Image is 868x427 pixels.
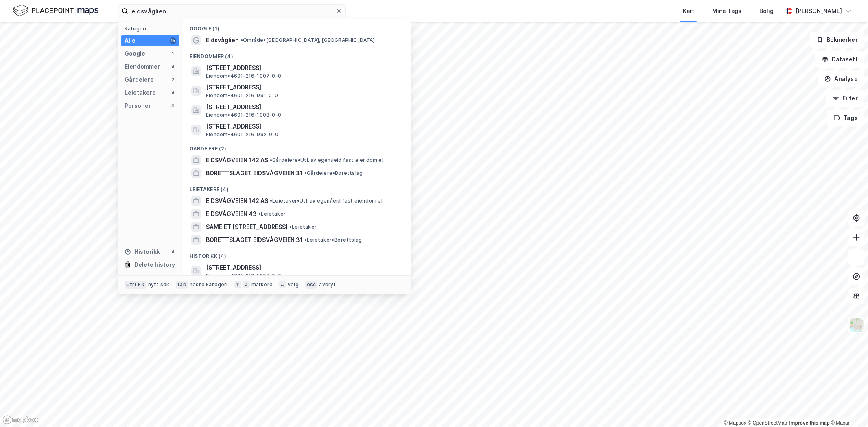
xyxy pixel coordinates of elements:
div: Leietakere (4) [183,180,411,194]
div: 4 [170,89,176,96]
div: nytt søk [148,281,170,288]
span: EIDSVÅGVEIEN 142 AS [206,196,268,206]
span: Eidsvåglien [206,35,239,45]
span: Leietaker • Borettslag [304,237,362,243]
div: Delete history [134,260,175,270]
a: Mapbox [724,420,746,426]
div: Eiendommer [125,62,160,72]
div: 1 [170,50,176,57]
span: • [289,224,292,230]
span: [STREET_ADDRESS] [206,83,401,92]
span: Gårdeiere • Borettslag [304,170,363,176]
span: Leietaker [258,211,286,217]
div: Kategori [125,26,179,32]
div: Ctrl + k [125,281,146,289]
iframe: Chat Widget [827,388,868,427]
button: Analyse [818,71,865,87]
span: • [304,237,307,243]
div: Personer [125,101,151,111]
div: 15 [170,37,176,44]
div: Kart [683,6,694,16]
span: [STREET_ADDRESS] [206,102,401,112]
button: Bokmerker [810,32,865,48]
div: Historikk [125,247,160,257]
span: BORETTSLAGET EIDSVÅGVEIEN 31 [206,168,303,178]
span: • [304,170,307,176]
button: Filter [826,90,865,107]
span: • [258,211,261,217]
span: Gårdeiere • Utl. av egen/leid fast eiendom el. [270,157,385,163]
span: EIDSVÅGVEIEN 43 [206,209,257,219]
div: 2 [170,76,176,83]
div: Mine Tags [712,6,741,16]
span: [STREET_ADDRESS] [206,263,401,272]
span: [STREET_ADDRESS] [206,122,401,131]
div: 4 [170,63,176,70]
div: 0 [170,102,176,109]
div: Gårdeiere (2) [183,139,411,154]
span: SAMEIET [STREET_ADDRESS] [206,222,288,232]
div: tab [176,281,188,289]
div: markere [251,281,273,288]
input: Søk på adresse, matrikkel, gårdeiere, leietakere eller personer [128,5,336,17]
div: Kontrollprogram for chat [827,388,868,427]
span: Leietaker • Utl. av egen/leid fast eiendom el. [270,198,384,204]
span: • [241,37,243,43]
div: 4 [170,248,176,255]
span: • [270,198,272,204]
a: Mapbox homepage [2,415,38,425]
span: Eiendom • 4601-216-1008-0-0 [206,112,281,118]
span: Eiendom • 4601-216-991-0-0 [206,92,278,99]
button: Tags [827,110,865,126]
span: • [270,157,272,163]
img: Z [849,318,864,333]
span: EIDSVÅGVEIEN 142 AS [206,155,268,165]
button: Datasett [815,51,865,68]
div: [PERSON_NAME] [796,6,842,16]
div: Leietakere [125,88,156,98]
div: Eiendommer (4) [183,47,411,61]
span: Eiendom • 4601-216-1007-0-0 [206,272,281,279]
div: velg [288,281,299,288]
div: avbryt [319,281,336,288]
a: Improve this map [789,420,830,426]
div: Gårdeiere [125,75,154,85]
span: Eiendom • 4601-216-1007-0-0 [206,73,281,79]
div: Bolig [759,6,774,16]
img: logo.f888ab2527a4732fd821a326f86c7f29.svg [13,4,98,18]
div: Google (1) [183,19,411,34]
span: Område • [GEOGRAPHIC_DATA], [GEOGRAPHIC_DATA] [241,37,375,44]
div: Google [125,49,145,59]
span: Leietaker [289,224,317,230]
div: Alle [125,36,136,46]
a: OpenStreetMap [748,420,787,426]
span: [STREET_ADDRESS] [206,63,401,73]
span: BORETTSLAGET EIDSVÅGVEIEN 31 [206,235,303,245]
div: Historikk (4) [183,246,411,261]
span: Eiendom • 4601-216-992-0-0 [206,131,278,138]
div: esc [305,281,318,289]
div: neste kategori [190,281,228,288]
